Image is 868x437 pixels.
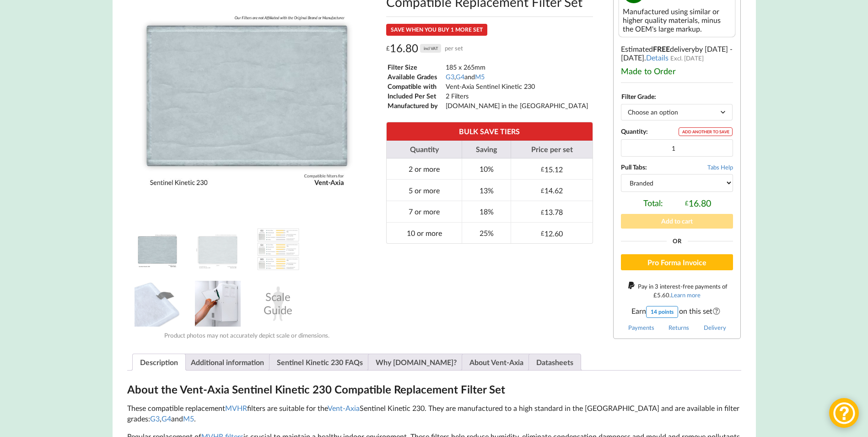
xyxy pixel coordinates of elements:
div: 12.60 [541,229,563,238]
div: 16.80 [386,41,464,55]
a: Delivery [704,324,726,331]
th: Saving [462,141,511,158]
a: Vent-Axia [328,404,360,412]
td: 185 x 265mm [445,63,588,71]
div: SAVE WHEN YOU BUY 1 MORE SET [386,24,487,36]
b: FREE [653,44,670,53]
span: £ [653,291,657,299]
a: G3 [150,414,160,423]
div: Manufactured using similar or higher quality materials, minus the OEM's large markup. [623,7,731,33]
td: 7 or more [387,201,462,222]
a: Description [140,354,178,370]
a: M5 [183,414,194,423]
a: M5 [475,73,485,81]
div: 5.60 [653,291,669,299]
button: Pro Forma Invoice [621,254,733,271]
div: 16.80 [685,198,711,208]
div: incl VAT [420,44,441,53]
a: Learn more [671,291,701,299]
div: Product photos may not accurately depict scale or dimensions. [127,332,367,339]
a: G3 [446,73,454,81]
div: ADD ANOTHER TO SAVE [679,127,733,136]
div: 15.12 [541,165,563,174]
a: Datasheets [536,354,573,370]
td: Vent-Axia Sentinel Kinetic 230 [445,82,588,91]
td: 10% [462,158,511,180]
td: 2 Filters [445,92,588,100]
img: A Table showing a comparison between G3, G4 and M5 for MVHR Filters and their efficiency at captu... [255,226,301,272]
b: Pull Tabs: [621,163,647,171]
th: Quantity [387,141,462,158]
label: Filter Grade [621,93,654,100]
p: These compatible replacement filters are suitable for the Sentinel Kinetic 230. They are manufact... [127,403,741,424]
td: 25% [462,222,511,244]
img: Installing an MVHR Filter [195,281,241,327]
td: Compatible with [387,82,444,91]
td: Manufactured by [387,101,444,110]
span: £ [541,165,545,173]
div: 14.62 [541,186,563,195]
td: 18% [462,201,511,222]
span: Tabs Help [707,164,733,171]
span: £ [541,208,545,216]
div: Scale Guide [255,281,301,327]
span: Total: [643,198,663,208]
td: , and [445,72,588,81]
input: Product quantity [621,139,733,157]
a: Payments [628,324,654,331]
span: £ [386,41,390,55]
a: Sentinel Kinetic 230 FAQs [277,354,363,370]
a: Additional information [191,354,264,370]
span: Excl. [DATE] [670,55,704,62]
a: MVHR [225,404,247,412]
span: £ [541,229,545,237]
th: Price per set [511,141,593,158]
span: Earn on this set [621,306,733,318]
td: Available Grades [387,72,444,81]
span: £ [541,187,545,194]
img: Vent-Axia Sentinel Kinetic 230 Compatible MVHR Filter Replacement Set from MVHR.shop [135,226,180,272]
td: Included Per Set [387,92,444,100]
span: by [DATE] - [DATE] [621,44,733,62]
th: BULK SAVE TIERS [387,122,593,140]
span: per set [445,41,463,55]
span: £ [685,199,689,207]
img: Dimensions and Filter Grade of the Vent-Axia Sentinel Kinetic 230 Compatible MVHR Filter Replacem... [195,226,241,272]
a: Returns [669,324,689,331]
div: Or [621,238,733,244]
div: 14 points [646,306,678,318]
a: Details [646,53,669,62]
span: Pay in 3 interest-free payments of . [638,283,728,299]
td: 5 or more [387,179,462,201]
button: Add to cart [621,214,733,228]
div: Made to Order [621,66,733,76]
h2: About the Vent-Axia Sentinel Kinetic 230 Compatible Replacement Filter Set [127,382,741,397]
a: Why [DOMAIN_NAME]? [376,354,457,370]
td: 10 or more [387,222,462,244]
a: G4 [456,73,464,81]
td: 2 or more [387,158,462,180]
td: Filter Size [387,63,444,71]
a: G4 [162,414,171,423]
td: 13% [462,179,511,201]
td: [DOMAIN_NAME] in the [GEOGRAPHIC_DATA] [445,101,588,110]
a: About Vent-Axia [469,354,523,370]
div: 13.78 [541,208,563,216]
img: MVHR Filter with a Black Tag [135,281,180,327]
